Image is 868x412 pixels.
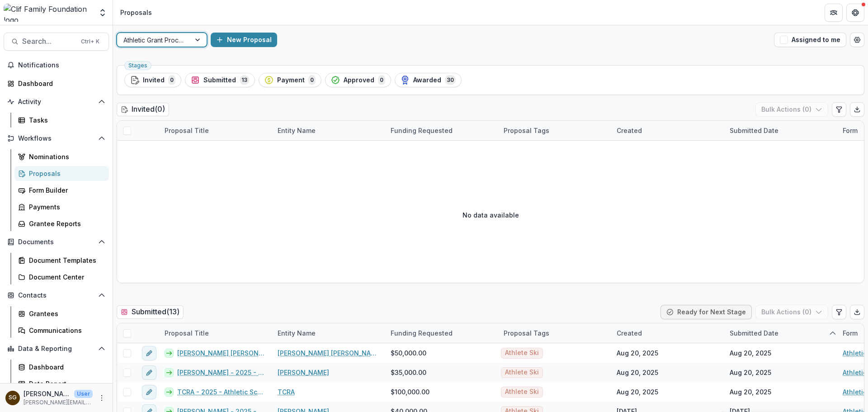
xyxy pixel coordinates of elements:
a: Grantee Reports [14,216,109,231]
a: Document Center [14,270,109,284]
button: Edit table settings [832,305,846,319]
div: Form Builder [29,185,102,195]
span: Activity [18,98,94,106]
button: Open Data & Reporting [4,341,109,356]
button: Search... [4,33,109,51]
span: 30 [445,75,456,85]
div: Ctrl + K [79,37,101,47]
img: Clif Family Foundation logo [4,4,93,22]
button: Bulk Actions (0) [755,102,828,117]
button: Ready for Next Stage [660,305,752,319]
div: Sarah Grady [9,395,17,401]
div: Dashboard [29,362,102,372]
div: Proposal Title [159,121,272,140]
span: Invited [143,76,165,84]
button: Open Activity [4,95,109,109]
button: Awarded30 [395,73,462,87]
div: Proposal Tags [498,323,611,343]
span: $50,000.00 [391,348,426,358]
button: edit [142,346,156,360]
span: 0 [378,75,385,85]
p: User [74,390,93,398]
svg: sorted ascending [829,330,836,337]
h2: Invited ( 0 ) [117,103,169,116]
div: Created [611,328,647,338]
button: More [96,393,107,403]
a: [PERSON_NAME] - 2025 - Athletic Scholarship Program [177,368,267,377]
span: 0 [168,75,175,85]
button: Open Documents [4,235,109,249]
div: Entity Name [272,323,385,343]
button: Export table data [850,102,864,117]
span: Documents [18,238,94,246]
button: Bulk Actions (0) [755,305,828,319]
nav: breadcrumb [117,6,156,19]
div: Proposal Tags [498,121,611,140]
div: Submitted Date [724,121,837,140]
span: 0 [308,75,316,85]
div: Funding Requested [385,323,498,343]
a: Data Report [14,376,109,391]
div: Grantee Reports [29,219,102,228]
div: Created [611,323,724,343]
a: Proposals [14,166,109,181]
div: Aug 20, 2025 [617,368,658,377]
button: Payment0 [259,73,321,87]
a: Payments [14,199,109,214]
a: Grantees [14,306,109,321]
div: Submitted Date [724,323,837,343]
div: Funding Requested [385,121,498,140]
div: Aug 20, 2025 [730,348,771,358]
div: Tasks [29,115,102,125]
div: Entity Name [272,328,321,338]
span: Payment [277,76,305,84]
a: TCRA - 2025 - Athletic Scholarship Program [177,387,267,397]
button: Submitted13 [185,73,255,87]
a: Dashboard [4,76,109,91]
div: Proposal Title [159,323,272,343]
button: Edit table settings [832,102,846,117]
button: Open Contacts [4,288,109,303]
span: 13 [240,75,249,85]
a: Dashboard [14,360,109,374]
div: Document Center [29,272,102,282]
button: Assigned to me [774,33,846,47]
div: Funding Requested [385,328,458,338]
a: Nominations [14,149,109,164]
div: Aug 20, 2025 [617,348,658,358]
div: Proposal Title [159,126,214,135]
button: Invited0 [124,73,181,87]
div: Created [611,121,724,140]
a: Tasks [14,113,109,128]
button: edit [142,365,156,380]
div: Aug 20, 2025 [730,387,771,397]
div: Entity Name [272,126,321,135]
div: Communications [29,326,102,335]
div: Created [611,126,647,135]
span: Data & Reporting [18,345,94,353]
a: Communications [14,323,109,338]
p: No data available [462,210,519,220]
div: Payments [29,202,102,212]
div: Data Report [29,379,102,388]
div: Proposals [29,169,102,178]
a: [PERSON_NAME] [PERSON_NAME] (AJ) Hurt - 2025 - Athletic Scholarship Program [177,348,267,358]
span: Approved [344,76,374,84]
button: Get Help [846,4,864,22]
div: Proposals [120,8,152,17]
span: $35,000.00 [391,368,426,377]
span: Awarded [413,76,441,84]
span: Stages [128,62,147,69]
a: [PERSON_NAME] [PERSON_NAME] ([PERSON_NAME] [278,348,380,358]
div: Dashboard [18,79,102,88]
button: Open entity switcher [96,4,109,22]
button: Open table manager [850,33,864,47]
